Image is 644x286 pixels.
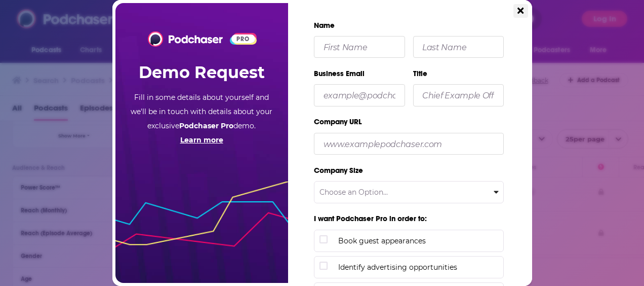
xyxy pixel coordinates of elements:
[314,161,504,181] label: Company Size
[413,64,504,84] label: Title
[413,36,504,58] input: Last Name
[148,31,255,47] a: Podchaser Logo PRO
[314,210,509,230] label: I want Podchaser Pro in order to:
[314,36,405,58] input: First Name
[314,113,504,132] label: Company URL
[338,235,498,246] span: Book guest appearances
[314,16,509,36] label: Name
[139,54,265,90] h2: Demo Request
[413,84,504,106] input: Chief Example Officer
[148,33,223,43] a: Podchaser - Follow, Share and Rate Podcasts
[179,121,233,130] b: Podchaser Pro
[314,64,405,84] label: Business Email
[130,90,273,147] p: Fill in some details about yourself and we'll be in touch with details about your exclusive demo.
[314,133,504,155] input: www.examplepodchaser.com
[180,135,223,145] a: Learn more
[148,31,223,47] img: Podchaser - Follow, Share and Rate Podcasts
[513,4,528,18] button: Close
[338,262,498,273] span: Identify advertising opportunities
[231,34,255,43] span: PRO
[314,84,405,106] input: example@podchaser.com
